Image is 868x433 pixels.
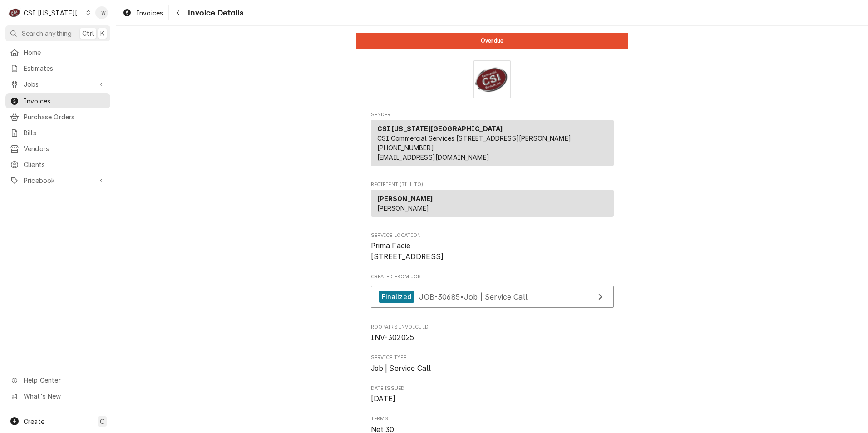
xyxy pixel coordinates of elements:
span: Recipient (Bill To) [371,181,614,188]
div: Invoice Recipient [371,181,614,221]
strong: [PERSON_NAME] [377,195,433,202]
strong: CSI [US_STATE][GEOGRAPHIC_DATA] [377,125,503,133]
span: [DATE] [371,394,396,403]
a: Invoices [5,93,110,108]
span: JOB-30685 • Job | Service Call [419,292,528,301]
a: Go to Pricebook [5,173,110,188]
a: Go to What's New [5,389,110,403]
a: Invoices [119,5,167,20]
div: Service Location [371,232,614,262]
span: Terms [371,415,614,423]
div: Finalized [379,291,414,303]
span: Purchase Orders [24,112,106,122]
div: Recipient (Bill To) [371,190,614,217]
span: CSI Commercial Services [STREET_ADDRESS][PERSON_NAME] [377,134,571,142]
span: Roopairs Invoice ID [371,332,614,343]
span: Invoices [136,8,163,18]
div: CSI [US_STATE][GEOGRAPHIC_DATA] [24,8,84,18]
span: Ctrl [82,29,94,38]
span: Sender [371,111,614,118]
span: Date Issued [371,385,614,392]
span: Date Issued [371,394,614,404]
span: Service Type [371,363,614,374]
span: Overdue [481,38,503,44]
span: Job | Service Call [371,364,431,373]
span: Jobs [24,79,92,89]
div: Tori Warrick's Avatar [95,6,108,19]
div: Date Issued [371,385,614,404]
span: Invoices [24,96,106,106]
a: Go to Help Center [5,373,110,388]
span: What's New [24,391,105,401]
span: K [100,29,104,38]
span: Service Type [371,354,614,361]
div: Sender [371,120,614,166]
a: Clients [5,157,110,172]
span: Bills [24,128,106,138]
span: Search anything [22,29,72,38]
span: C [100,417,104,426]
span: Estimates [24,64,106,73]
a: View Job [371,286,614,308]
a: [PHONE_NUMBER] [377,144,434,152]
span: [PERSON_NAME] [377,204,429,212]
a: [EMAIL_ADDRESS][DOMAIN_NAME] [377,153,489,161]
span: INV-302025 [371,333,414,342]
a: Go to Jobs [5,77,110,92]
span: Service Location [371,241,614,262]
a: Purchase Orders [5,109,110,124]
a: Bills [5,125,110,140]
div: Invoice Sender [371,111,614,170]
span: Create [24,418,44,425]
span: Roopairs Invoice ID [371,324,614,331]
a: Estimates [5,61,110,76]
div: TW [95,6,108,19]
div: Roopairs Invoice ID [371,324,614,343]
span: Created From Job [371,273,614,280]
a: Vendors [5,141,110,156]
span: Help Center [24,375,105,385]
span: Service Location [371,232,614,239]
div: Created From Job [371,273,614,312]
button: Navigate back [171,5,185,20]
span: Prima Facie [STREET_ADDRESS] [371,241,444,261]
a: Home [5,45,110,60]
span: Pricebook [24,176,92,185]
button: Search anythingCtrlK [5,25,110,41]
span: Vendors [24,144,106,153]
div: CSI Kansas City's Avatar [8,6,21,19]
div: C [8,6,21,19]
div: Sender [371,120,614,170]
div: Status [356,33,628,49]
div: Service Type [371,354,614,374]
span: Invoice Details [185,7,243,19]
img: Logo [473,60,511,98]
span: Home [24,48,106,57]
div: Recipient (Bill To) [371,190,614,221]
span: Clients [24,160,106,169]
